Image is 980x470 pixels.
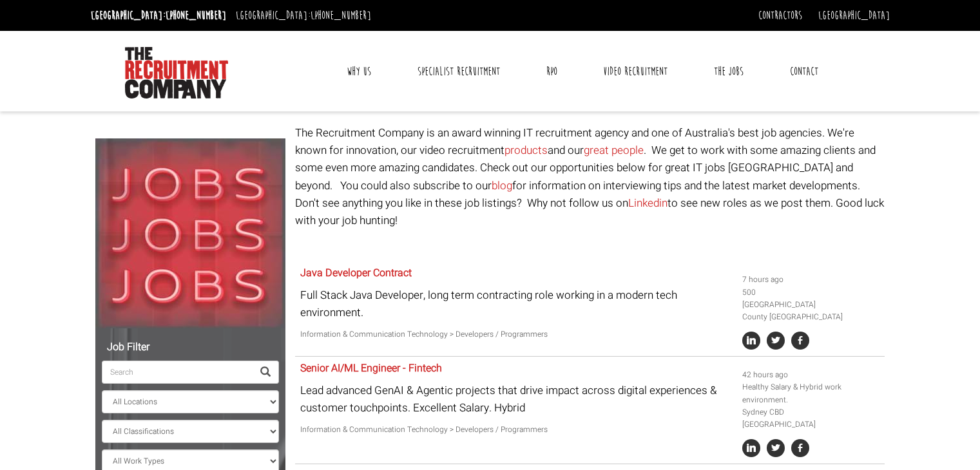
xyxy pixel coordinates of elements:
a: products [504,142,548,158]
a: RPO [537,55,567,88]
a: Video Recruitment [593,55,677,88]
a: Specialist Recruitment [408,55,510,88]
input: Search [102,361,253,384]
h5: Job Filter [102,342,279,353]
a: great people [584,142,644,158]
li: 7 hours ago [742,274,880,286]
a: Java Developer Contract [300,265,412,281]
a: Contractors [758,8,802,23]
a: The Jobs [704,55,753,88]
li: [GEOGRAPHIC_DATA]: [88,5,229,26]
p: The Recruitment Company is an award winning IT recruitment agency and one of Australia's best job... [295,124,885,229]
a: [PHONE_NUMBER] [311,8,371,23]
a: [PHONE_NUMBER] [166,8,226,23]
a: [GEOGRAPHIC_DATA] [818,8,890,23]
img: Jobs, Jobs, Jobs [95,138,285,328]
li: [GEOGRAPHIC_DATA]: [233,5,374,26]
img: The Recruitment Company [125,47,228,99]
a: Linkedin [628,195,668,211]
a: Why Us [337,55,381,88]
a: Contact [780,55,828,88]
a: blog [492,178,512,194]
